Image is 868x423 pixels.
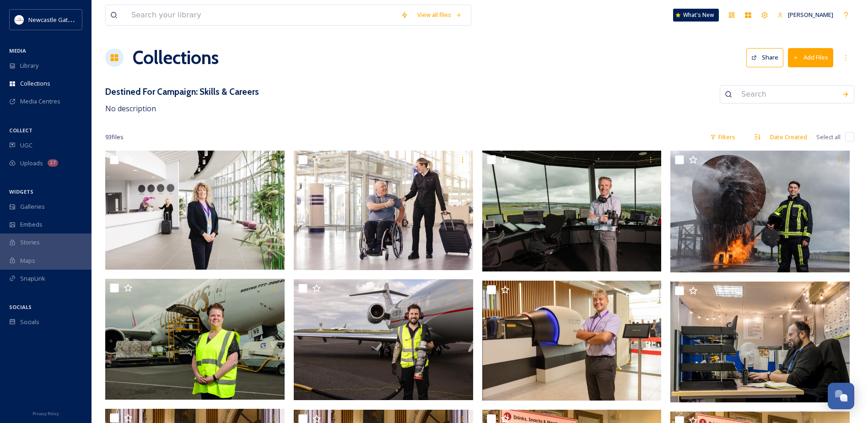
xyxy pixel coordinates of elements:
img: ext_1740130585.146763_michael.muncaster@newcastleinternational.co.uk-Chris Brennan - Acting Fire ... [670,151,852,272]
span: UGC [20,141,32,150]
span: Embeds [20,220,43,229]
a: View all files [413,6,466,24]
button: Open Chat [828,383,854,409]
button: Share [746,48,783,67]
span: SOCIALS [9,304,32,310]
input: Search your library [127,5,396,25]
span: SnapLink [20,274,45,283]
span: Library [20,61,38,70]
img: Passenger Services.jpg [294,151,475,270]
div: Date Created [766,128,812,146]
img: DqD9wEUd_400x400.jpg [15,15,24,24]
span: Media Centres [20,97,60,106]
img: Meet & Greet.jpg [105,151,286,270]
img: ext_1740068162.696146_michael.muncaster@newcastleinternational.co.uk-Jordan Wilkinson - Security ... [482,281,663,401]
span: MEDIA [9,47,26,54]
span: Privacy Policy [32,411,59,417]
img: ext_1740130585.17188_michael.muncaster@newcastleinternational.co.uk-Andrew Graham - Air Traffic S... [482,151,663,271]
span: [PERSON_NAME] [788,11,833,19]
h3: Destined For Campaign: Skills & Careers [105,85,259,98]
span: Galleries [20,202,45,211]
span: Newcastle Gateshead Initiative [28,15,113,24]
span: Maps [20,256,35,265]
button: Add Files [788,48,833,67]
img: ext_1740068162.709353_michael.muncaster@newcastleinternational.co.uk-Liam Adams - Samson Operativ... [294,279,475,400]
span: COLLECT [9,127,32,134]
div: 17 [48,159,58,167]
span: Socials [20,318,39,326]
span: Collections [20,79,50,88]
span: Select all [816,133,841,141]
div: Filters [706,128,740,146]
input: Search [737,84,837,104]
img: DNEE_Skills and Careers Sunderland Empire 017.JPG [670,282,852,402]
span: Stories [20,238,40,247]
a: Collections [133,44,219,71]
a: Privacy Policy [32,407,59,418]
span: Uploads [20,159,43,168]
a: What's New [673,9,719,22]
span: No description [105,103,156,114]
span: WIDGETS [9,188,33,195]
img: ext_1740068162.832172_michael.muncaster@newcastleinternational.co.uk-Aileen Wallace - Cargo Busin... [105,279,286,400]
span: 93 file s [105,133,124,141]
a: [PERSON_NAME] [773,6,838,24]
